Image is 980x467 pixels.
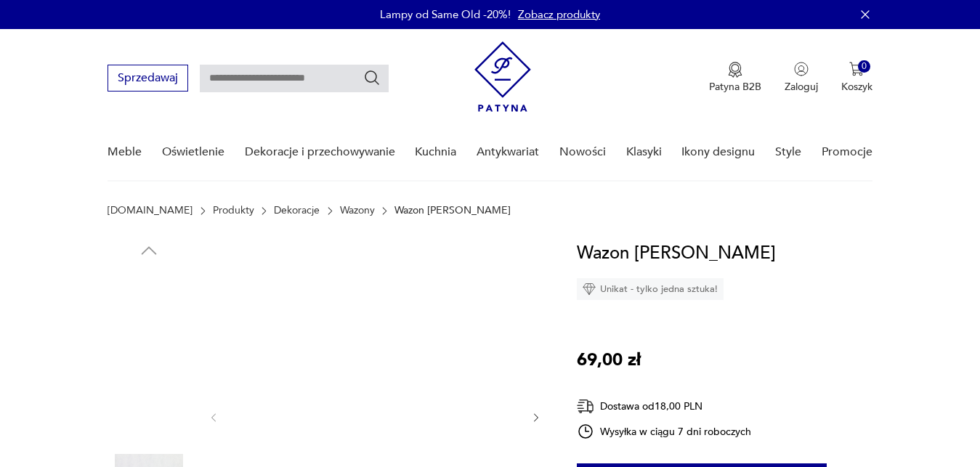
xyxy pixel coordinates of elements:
a: Produkty [213,205,254,216]
img: Ikona medalu [728,62,742,78]
img: Ikona dostawy [577,397,594,415]
a: Ikona medaluPatyna B2B [709,62,761,94]
a: Zobacz produkty [518,7,600,22]
div: Unikat - tylko jedna sztuka! [577,278,724,300]
a: Sprzedawaj [108,74,188,84]
button: Sprzedawaj [108,65,188,92]
div: Wysyłka w ciągu 7 dni roboczych [577,423,751,440]
div: 0 [858,60,870,73]
button: 0Koszyk [841,62,872,94]
a: Klasyki [626,124,662,180]
h1: Wazon [PERSON_NAME] [577,240,776,267]
div: Dostawa od 18,00 PLN [577,397,751,415]
img: Ikona koszyka [849,62,864,76]
img: Zdjęcie produktu Wazon Łysa Góra [108,269,190,352]
button: Szukaj [363,69,381,86]
a: Nowości [559,124,606,180]
a: Promocje [822,124,872,180]
p: Lampy od Same Old -20%! [380,7,511,22]
a: Oświetlenie [162,124,224,180]
img: Ikona diamentu [583,283,596,296]
a: Dekoracje i przechowywanie [245,124,395,180]
a: Antykwariat [477,124,539,180]
p: Patyna B2B [709,80,761,94]
button: Zaloguj [785,62,818,94]
p: 69,00 zł [577,346,641,374]
img: Ikonka użytkownika [794,62,809,76]
a: Dekoracje [274,205,320,216]
a: Ikony designu [681,124,755,180]
img: Zdjęcie produktu Wazon Łysa Góra [108,362,190,444]
button: Patyna B2B [709,62,761,94]
a: Meble [108,124,142,180]
p: Zaloguj [785,80,818,94]
p: Wazon [PERSON_NAME] [394,205,511,216]
a: Kuchnia [415,124,456,180]
img: Patyna - sklep z meblami i dekoracjami vintage [474,41,531,112]
a: Style [775,124,801,180]
a: Wazony [340,205,375,216]
a: [DOMAIN_NAME] [108,205,193,216]
p: Koszyk [841,80,872,94]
